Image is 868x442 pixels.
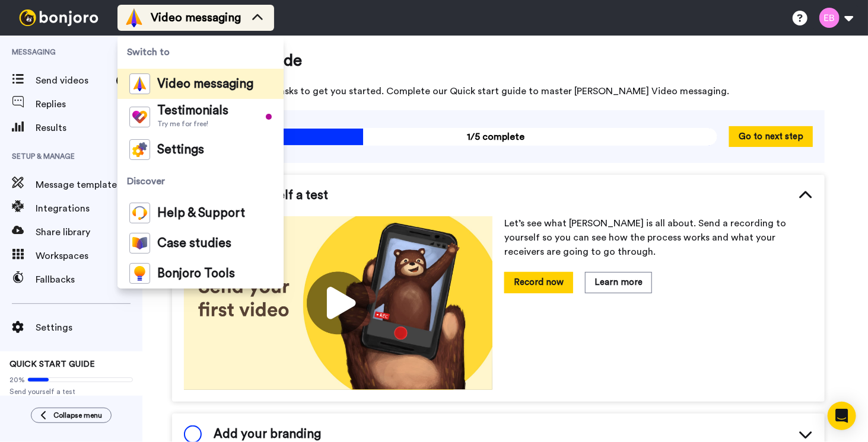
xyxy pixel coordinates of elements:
div: Open Intercom Messenger [828,402,856,430]
span: Discover [117,165,284,198]
span: Switch to [117,36,284,69]
img: settings-colored.svg [129,139,150,160]
span: Workspaces [36,249,142,263]
img: 178eb3909c0dc23ce44563bdb6dc2c11.jpg [184,216,492,390]
span: Video messaging [157,78,253,90]
span: Quick start guide [172,49,825,72]
span: Results [36,121,142,135]
span: Send yourself a test [9,387,133,396]
img: vm-color.svg [129,73,150,94]
img: bj-tools-colored.svg [129,263,150,284]
span: 1/5 complete [275,128,717,146]
span: Settings [36,321,142,335]
span: Replies [36,97,142,111]
span: Collapse menu [53,411,102,420]
span: Share library [36,225,142,239]
img: case-study-colored.svg [129,233,150,254]
span: Case studies [157,238,231,249]
button: Learn more [585,272,652,293]
a: Video messaging [117,69,284,99]
span: Testimonials [157,105,228,117]
button: Collapse menu [31,408,112,423]
span: Bonjoro Tools [157,268,235,280]
span: Settings [157,144,204,156]
a: Settings [117,134,284,165]
img: vm-color.svg [125,8,144,27]
span: Integrations [36,201,142,216]
span: Video messaging [151,9,241,26]
a: TestimonialsTry me for free! [117,99,284,134]
span: Send videos [36,73,112,88]
span: Fallbacks [36,273,142,287]
p: Let’s see what [PERSON_NAME] is all about. Send a recording to yourself so you can see how the pr... [504,216,813,259]
img: bj-logo-header-white.svg [14,9,103,26]
div: 3 [116,75,131,87]
button: Record now [504,272,573,293]
img: tm-color.svg [129,107,150,127]
span: 20% [9,375,25,385]
a: Bonjoro Tools [117,258,284,289]
a: Help & Support [117,198,284,228]
span: Try me for free! [157,119,228,129]
span: Help & Support [157,207,245,219]
img: help-and-support-colored.svg [129,203,150,223]
span: QUICK START GUIDE [9,360,95,369]
button: Go to next step [729,126,813,147]
span: Message template [36,178,120,192]
a: Case studies [117,228,284,258]
span: Here are some tips and tasks to get you started. Complete our Quick start guide to master [PERSON... [172,84,825,98]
